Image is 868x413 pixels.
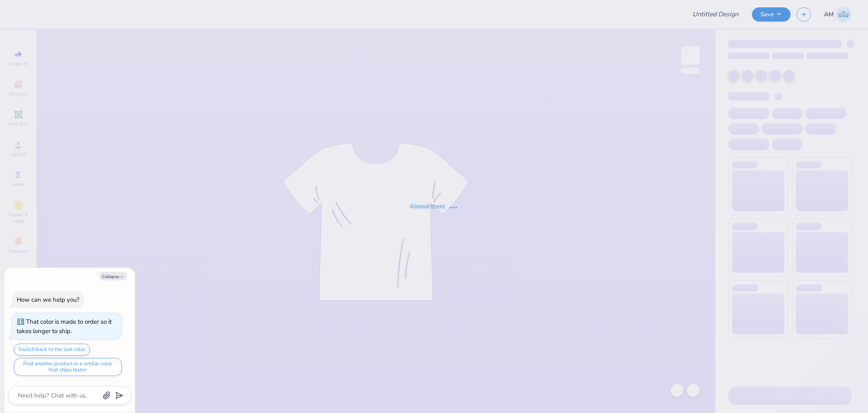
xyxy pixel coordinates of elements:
[14,344,90,356] button: Switch back to the last color
[17,318,112,335] div: That color is made to order so it takes longer to ship.
[14,358,122,376] button: Find another product in a similar color that ships faster
[410,202,458,211] div: Almost there
[99,272,127,280] button: Collapse
[17,296,79,304] div: How can we help you?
